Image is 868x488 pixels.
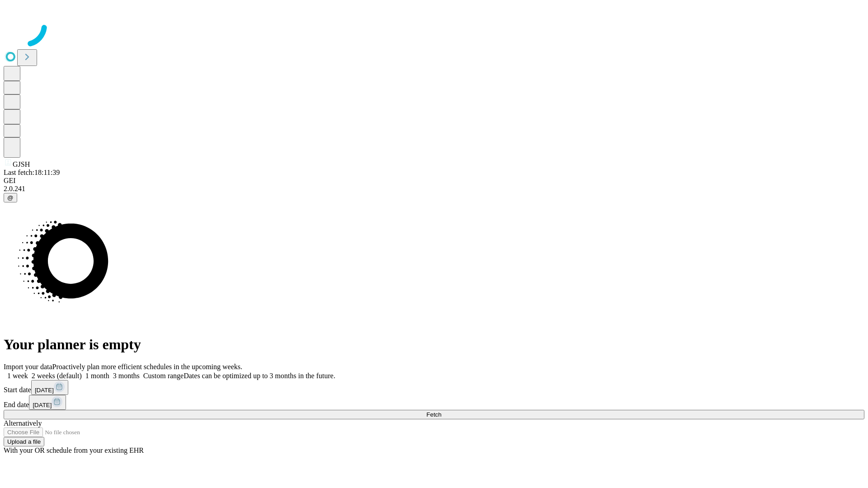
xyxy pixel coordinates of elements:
[7,194,14,201] span: @
[13,160,30,168] span: GJSH
[33,402,52,408] span: [DATE]
[35,387,54,394] span: [DATE]
[4,185,864,193] div: 2.0.241
[4,395,864,410] div: End date
[29,395,66,410] button: [DATE]
[4,410,864,419] button: Fetch
[4,336,864,353] h1: Your planner is empty
[184,372,335,380] span: Dates can be optimized up to 3 months in the future.
[4,363,52,371] span: Import your data
[4,169,60,176] span: Last fetch: 18:11:39
[4,380,864,395] div: Start date
[85,372,109,380] span: 1 month
[4,437,44,446] button: Upload a file
[32,372,82,380] span: 2 weeks (default)
[426,411,441,418] span: Fetch
[52,363,242,371] span: Proactively plan more efficient schedules in the upcoming weeks.
[7,372,28,380] span: 1 week
[4,446,144,454] span: With your OR schedule from your existing EHR
[143,372,184,380] span: Custom range
[4,419,42,427] span: Alternatively
[31,380,68,395] button: [DATE]
[4,193,17,202] button: @
[4,177,864,185] div: GEI
[113,372,140,380] span: 3 months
